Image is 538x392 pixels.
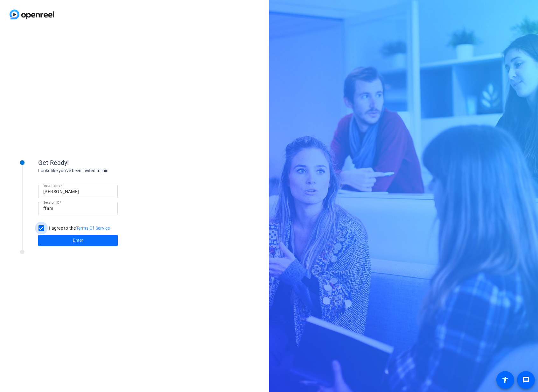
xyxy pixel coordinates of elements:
[38,158,165,167] div: Get Ready!
[522,376,530,384] mat-icon: message
[73,237,83,244] span: Enter
[43,184,60,187] mat-label: Your name
[76,226,110,231] a: Terms Of Service
[43,200,59,204] mat-label: Session ID
[501,376,509,384] mat-icon: accessibility
[38,167,165,174] div: Looks like you've been invited to join
[38,235,118,246] button: Enter
[48,225,110,231] label: I agree to the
